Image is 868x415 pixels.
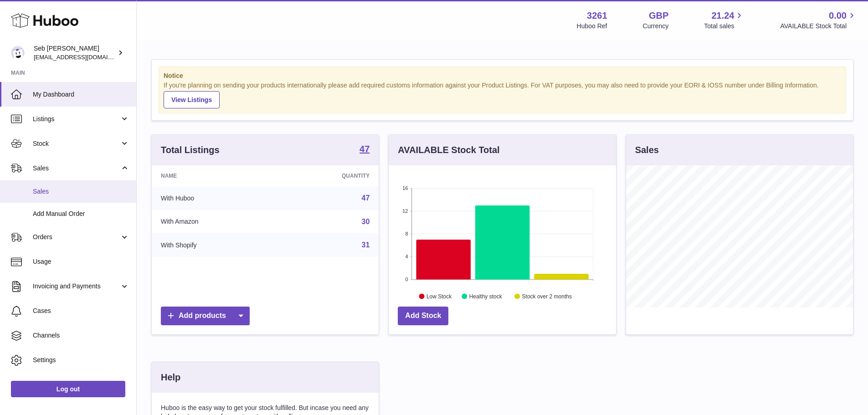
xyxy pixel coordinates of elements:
a: 31 [362,241,370,249]
a: 47 [360,144,370,155]
text: 0 [406,277,408,282]
a: View Listings [164,91,220,108]
span: My Dashboard [33,90,129,99]
text: 16 [403,185,408,191]
span: Total sales [704,22,745,31]
span: Sales [33,164,120,173]
a: 21.24 Total sales [704,10,745,31]
text: 4 [406,254,408,259]
strong: 47 [360,144,370,154]
text: Stock over 2 months [522,293,572,299]
strong: 3261 [587,10,607,22]
text: Healthy stock [469,293,503,299]
div: Currency [643,22,669,31]
span: Invoicing and Payments [33,282,120,291]
div: Seb [PERSON_NAME] [34,44,116,61]
th: Name [152,165,276,186]
text: 12 [403,208,408,214]
span: 21.24 [711,10,734,22]
a: 0.00 AVAILABLE Stock Total [780,10,857,31]
text: 8 [406,231,408,236]
td: With Amazon [152,210,276,234]
span: Channels [33,331,129,340]
a: Add products [161,307,250,325]
h3: Help [161,371,180,384]
strong: GBP [649,10,668,22]
span: Usage [33,257,129,266]
span: Add Manual Order [33,210,129,218]
span: [EMAIL_ADDRESS][DOMAIN_NAME] [34,53,134,61]
div: If you're planning on sending your products internationally please add required customs informati... [164,81,841,108]
h3: Sales [635,144,659,156]
span: Settings [33,356,129,364]
span: 0.00 [829,10,847,22]
span: Cases [33,307,129,315]
span: AVAILABLE Stock Total [780,22,857,31]
text: Low Stock [426,293,452,299]
strong: Notice [164,72,841,80]
img: internalAdmin-3261@internal.huboo.com [11,46,25,60]
a: Log out [11,381,125,397]
div: Huboo Ref [577,22,607,31]
a: 47 [362,194,370,202]
a: Add Stock [398,307,448,325]
h3: Total Listings [161,144,220,156]
td: With Huboo [152,186,276,210]
h3: AVAILABLE Stock Total [398,144,499,156]
th: Quantity [276,165,379,186]
span: Sales [33,187,129,196]
span: Stock [33,139,120,148]
span: Listings [33,115,120,123]
td: With Shopify [152,233,276,257]
span: Orders [33,233,120,241]
a: 30 [362,218,370,225]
